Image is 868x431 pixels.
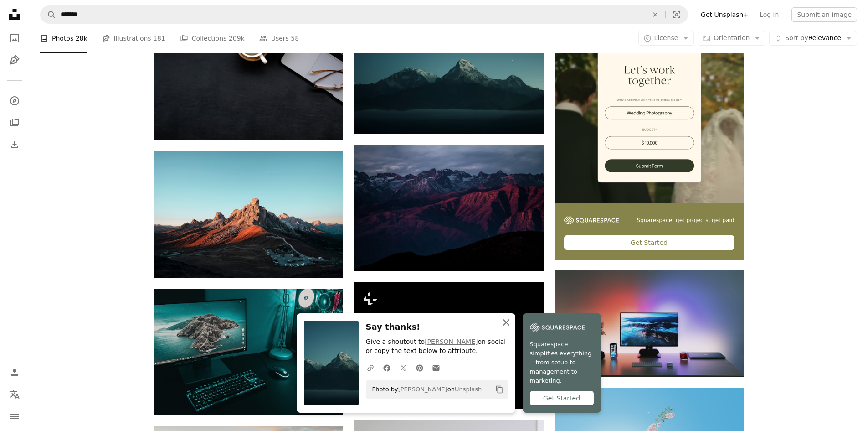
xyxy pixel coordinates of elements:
img: aerial photo of brown moutains [354,145,544,271]
a: Share on Facebook [379,358,395,377]
img: file-1747939393036-2c53a76c450aimage [555,14,744,203]
a: Home — Unsplash [5,5,24,26]
a: Illustrations [5,51,24,69]
span: License [654,34,678,42]
form: Find visuals sitewide [40,5,688,24]
button: Search Unsplash [41,6,56,23]
a: Explore [5,92,24,110]
img: a full moon is seen in the dark sky [354,282,544,409]
a: Share on Twitter [395,358,411,377]
h3: Say thanks! [366,321,508,334]
button: Clear [645,6,665,23]
a: aerial photo of brown moutains [354,204,544,212]
button: Sort byRelevance [769,31,857,46]
a: [PERSON_NAME] [425,338,478,345]
div: Get Started [530,391,594,405]
a: Log in [754,7,784,22]
a: black flat screen computer monitor beside black computer keyboard [154,348,343,356]
button: License [638,31,694,46]
p: Give a shoutout to on social or copy the text below to attribute. [366,338,508,356]
a: Collections 209k [180,24,245,53]
a: Dark office leather workspace desk and supplies. Workplace and copy space [154,73,343,81]
span: 181 [153,33,165,43]
a: Unsplash [455,386,482,393]
div: Get Started [564,235,734,250]
button: Copy to clipboard [492,382,507,397]
a: Illustrations 181 [102,24,165,53]
a: brown rock formation under blue sky [154,210,343,218]
span: Squarespace: get projects, get paid [637,217,734,224]
span: Squarespace simplifies everything—from setup to management to marketing. [530,340,594,385]
a: Share over email [428,358,444,377]
span: Orientation [714,34,750,42]
button: Submit an image [791,7,857,22]
a: Collections [5,114,24,132]
a: Share on Pinterest [411,358,428,377]
a: Download History [5,135,24,154]
img: black flat screen computer monitor on brown wooden desk [555,270,744,377]
span: Relevance [785,34,841,43]
span: 58 [291,33,299,43]
a: black flat screen computer monitor on brown wooden desk [555,319,744,327]
img: Dark office leather workspace desk and supplies. Workplace and copy space [154,14,343,140]
button: Menu [5,407,24,426]
a: Users 58 [259,24,299,53]
button: Visual search [666,6,688,23]
img: file-1747939142011-51e5cc87e3c9 [530,321,585,334]
a: Photos [5,29,24,47]
span: Photo by on [368,382,482,397]
a: silhouette of mountains during nigh time photography [354,69,544,78]
a: Log in / Sign up [5,363,24,382]
span: Sort by [785,34,808,42]
button: Language [5,385,24,404]
span: 209k [229,33,245,43]
img: silhouette of mountains during nigh time photography [354,14,544,134]
a: Squarespace simplifies everything—from setup to management to marketing.Get Started [523,313,601,413]
a: [PERSON_NAME] [398,386,447,393]
button: Orientation [698,31,765,46]
img: black flat screen computer monitor beside black computer keyboard [154,289,343,415]
img: brown rock formation under blue sky [154,151,343,277]
img: file-1747939142011-51e5cc87e3c9 [564,216,619,224]
a: Squarespace: get projects, get paidGet Started [555,14,744,260]
a: Get Unsplash+ [695,7,754,22]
